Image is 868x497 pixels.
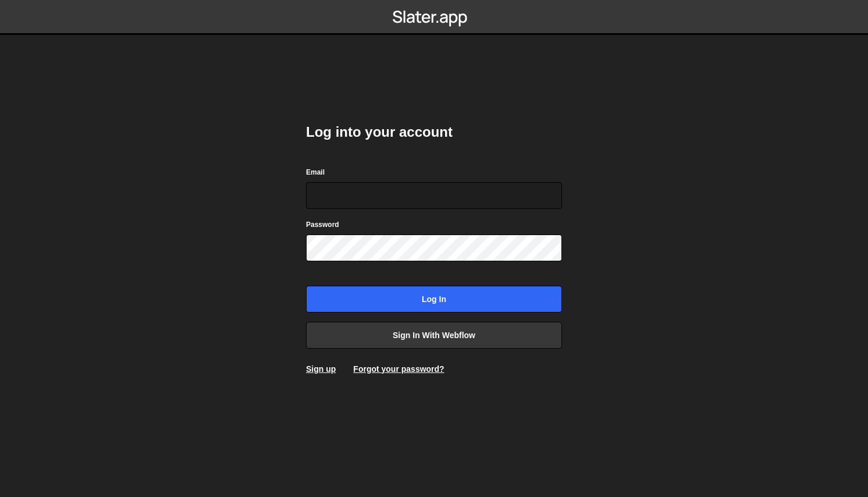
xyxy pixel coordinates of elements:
input: Log in [306,286,562,313]
a: Sign up [306,364,336,374]
label: Password [306,219,339,230]
h2: Log into your account [306,123,562,141]
a: Forgot your password? [353,364,444,374]
a: Sign in with Webflow [306,322,562,349]
label: Email [306,166,325,178]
